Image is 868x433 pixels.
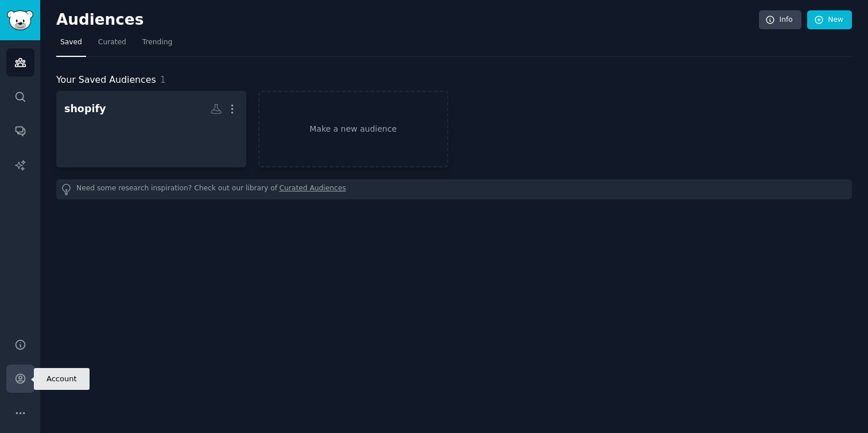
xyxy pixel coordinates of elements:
[56,179,852,200] div: Need some research inspiration? Check out our library of
[160,74,166,85] span: 1
[142,37,172,48] span: Trending
[138,33,176,57] a: Trending
[807,10,852,30] a: New
[98,37,126,48] span: Curated
[7,10,33,30] img: GummySearch logo
[56,11,759,29] h2: Audiences
[94,33,130,57] a: Curated
[64,102,106,116] div: shopify
[60,37,82,48] span: Saved
[56,91,246,167] a: shopify
[759,10,801,30] a: Info
[280,183,346,196] a: Curated Audiences
[56,33,86,57] a: Saved
[56,73,156,87] span: Your Saved Audiences
[258,91,448,167] a: Make a new audience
